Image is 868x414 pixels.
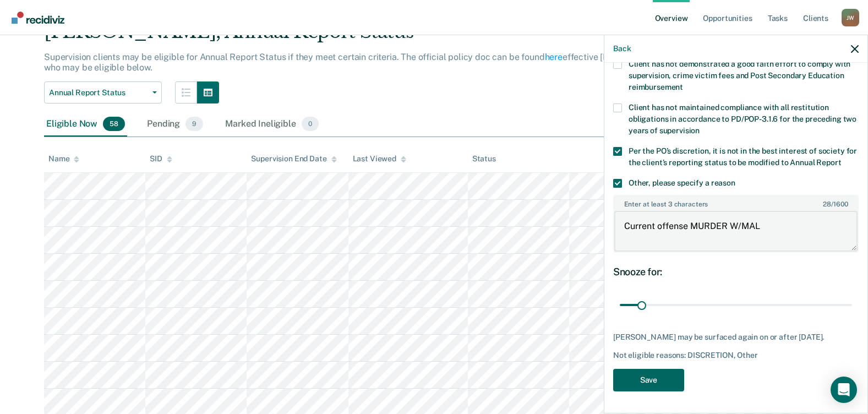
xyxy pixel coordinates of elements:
div: Snooze for: [613,266,859,278]
p: Supervision clients may be eligible for Annual Report Status if they meet certain criteria. The o... [44,52,690,73]
span: / 1600 [823,200,848,208]
span: 58 [103,117,125,131]
button: Back [613,44,631,53]
div: Name [48,154,79,164]
button: Save [613,369,684,391]
div: SID [150,154,172,164]
div: Last Viewed [353,154,406,164]
span: Per the PO’s discretion, it is not in the best interest of society for the client’s reporting sta... [629,146,857,167]
span: 28 [823,200,831,208]
div: Supervision End Date [251,154,336,164]
div: [PERSON_NAME], Annual Report Status [44,20,695,52]
a: here [545,52,563,62]
div: [PERSON_NAME] may be surfaced again on or after [DATE]. [613,333,859,342]
span: 0 [302,117,319,131]
span: Client has not maintained compliance with all restitution obligations in accordance to PD/POP-3.1... [629,103,856,135]
button: Profile dropdown button [842,9,859,26]
label: Enter at least 3 characters [614,196,858,208]
textarea: Current offense MURDER W/MAL [614,211,858,252]
span: 9 [185,117,203,131]
div: Pending [145,112,205,137]
div: Eligible Now [44,112,127,137]
span: Client has not demonstrated a good faith effort to comply with supervision, crime victim fees and... [629,59,850,91]
span: Annual Report Status [49,88,148,97]
div: Status [472,154,496,164]
div: Not eligible reasons: DISCRETION, Other [613,351,859,360]
span: Other, please specify a reason [629,178,735,187]
img: Recidiviz [12,12,64,24]
div: J W [842,9,859,26]
div: Marked Ineligible [223,112,321,137]
div: Open Intercom Messenger [831,377,857,403]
